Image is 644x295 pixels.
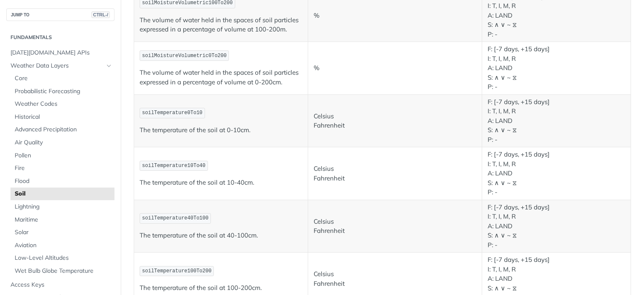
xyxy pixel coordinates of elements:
[10,72,114,85] a: Core
[140,16,302,34] p: The volume of water held in the spaces of soil particles expressed in a percentage of volume at 1...
[142,110,203,116] span: soilTemperature0To10
[10,214,114,226] a: Maritime
[10,123,114,136] a: Advanced Precipitation
[10,98,114,110] a: Weather Codes
[10,201,114,213] a: Lightning
[314,63,476,73] p: %
[91,11,110,18] span: CTRL-/
[15,113,112,121] span: Historical
[10,162,114,175] a: Fire
[10,85,114,98] a: Probabilistic Forecasting
[140,125,302,135] p: The temperature of the soil at 0-10cm.
[15,190,112,198] span: Soil
[10,226,114,239] a: Solar
[314,164,476,183] p: Celsius Fahrenheit
[15,267,112,275] span: Wet Bulb Globe Temperature
[15,177,112,185] span: Flood
[10,281,112,289] span: Access Keys
[15,151,112,160] span: Pollen
[10,49,112,57] span: [DATE][DOMAIN_NAME] APIs
[15,216,112,224] span: Maritime
[314,269,476,288] p: Celsius Fahrenheit
[10,239,114,252] a: Aviation
[10,149,114,162] a: Pollen
[15,241,112,250] span: Aviation
[10,136,114,149] a: Air Quality
[10,111,114,123] a: Historical
[15,203,112,211] span: Lightning
[6,47,114,59] a: [DATE][DOMAIN_NAME] APIs
[6,60,114,72] a: Weather Data LayersHide subpages for Weather Data Layers
[10,252,114,264] a: Low-Level Altitudes
[6,8,114,21] button: JUMP TOCTRL-/
[488,97,626,145] p: F: [-7 days, +15 days] I: T, I, M, R A: LAND S: ∧ ∨ ~ ⧖ P: -
[15,87,112,96] span: Probabilistic Forecasting
[10,265,114,277] a: Wet Bulb Globe Temperature
[140,283,302,293] p: The temperature of the soil at 100-200cm.
[15,74,112,83] span: Core
[488,150,626,197] p: F: [-7 days, +15 days] I: T, I, M, R A: LAND S: ∧ ∨ ~ ⧖ P: -
[142,215,208,221] span: soilTemperature40To100
[15,164,112,172] span: Fire
[15,254,112,262] span: Low-Level Altitudes
[6,34,114,41] h2: Fundamentals
[6,279,114,291] a: Access Keys
[15,228,112,237] span: Solar
[140,178,302,188] p: The temperature of the soil at 10-40cm.
[314,112,476,131] p: Celsius Fahrenheit
[140,68,302,87] p: The volume of water held in the spaces of soil particles expressed in a percentage of volume at 0...
[15,100,112,108] span: Weather Codes
[10,62,104,70] span: Weather Data Layers
[314,217,476,236] p: Celsius Fahrenheit
[142,268,212,274] span: soilTemperature100To200
[142,53,227,59] span: soilMoistureVolumetric0To200
[488,44,626,92] p: F: [-7 days, +15 days] I: T, I, M, R A: LAND S: ∧ ∨ ~ ⧖ P: -
[140,231,302,240] p: The temperature of the soil at 40-100cm.
[142,163,205,169] span: soilTemperature10To40
[488,203,626,250] p: F: [-7 days, +15 days] I: T, I, M, R A: LAND S: ∧ ∨ ~ ⧖ P: -
[10,188,114,200] a: Soil
[10,175,114,188] a: Flood
[15,125,112,134] span: Advanced Precipitation
[314,11,476,21] p: %
[15,138,112,147] span: Air Quality
[106,63,112,69] button: Hide subpages for Weather Data Layers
